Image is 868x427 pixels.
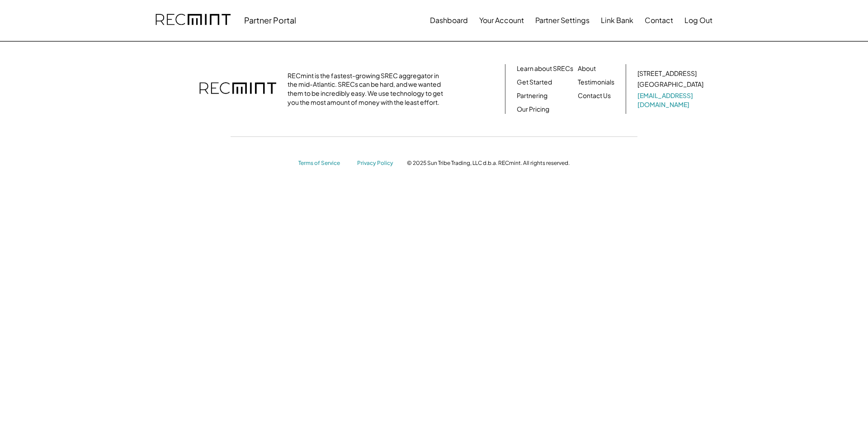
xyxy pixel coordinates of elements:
a: Get Started [517,78,552,87]
a: Partnering [517,91,547,100]
div: RECmint is the fastest-growing SREC aggregator in the mid-Atlantic. SRECs can be hard, and we wan... [288,71,448,107]
div: [GEOGRAPHIC_DATA] [637,80,703,89]
div: Partner Portal [244,15,296,25]
a: Terms of Service [298,160,348,167]
div: © 2025 Sun Tribe Trading, LLC d.b.a. RECmint. All rights reserved. [407,160,570,167]
button: Your Account [479,11,524,29]
button: Log Out [684,11,712,29]
button: Link Bank [601,11,633,29]
a: Testimonials [578,78,614,87]
img: recmint-logotype%403x.png [199,73,276,105]
a: Privacy Policy [357,160,398,167]
button: Dashboard [430,11,468,29]
button: Contact [645,11,673,29]
div: [STREET_ADDRESS] [637,69,697,78]
a: Our Pricing [517,105,549,114]
a: [EMAIL_ADDRESS][DOMAIN_NAME] [637,91,705,109]
a: Contact Us [578,91,611,100]
button: Partner Settings [535,11,590,29]
img: recmint-logotype%403x.png [156,5,231,36]
a: About [578,64,596,73]
a: Learn about SRECs [517,64,573,73]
